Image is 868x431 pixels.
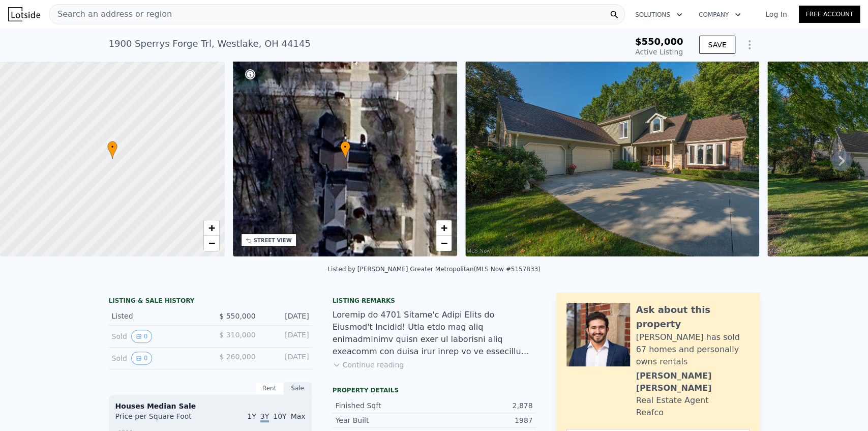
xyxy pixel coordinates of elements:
div: [DATE] [264,352,309,365]
a: Zoom out [436,236,452,251]
div: Year Built [336,415,434,425]
button: Show Options [739,35,760,55]
div: [PERSON_NAME] has sold 67 homes and personally owns rentals [636,331,750,368]
div: Real Estate Agent [636,394,709,407]
span: Max [291,412,306,420]
button: View historical data [131,352,153,365]
button: Continue reading [333,360,404,370]
span: Active Listing [635,48,683,56]
a: Zoom out [204,236,219,251]
span: $ 310,000 [219,331,255,339]
div: Listed by [PERSON_NAME] Greater Metropolitan (MLS Now #5157833) [327,266,540,273]
div: Finished Sqft [336,400,434,411]
span: 1Y [247,412,256,420]
div: Loremip do 4701 Sitame'c Adipi Elits do Eiusmod't Incidid! Utla etdo mag aliq enimadminimv quisn ... [333,309,536,358]
div: Sold [112,330,202,343]
span: + [441,221,447,234]
span: 10Y [273,412,286,420]
img: Sale: 169726640 Parcel: 85026656 [465,61,759,256]
div: Listing remarks [333,297,536,305]
span: + [208,221,215,234]
div: Sale [284,382,312,395]
span: $ 550,000 [219,312,255,320]
div: Listed [112,311,202,321]
div: • [107,141,117,159]
a: Log In [753,9,799,19]
span: $550,000 [635,36,683,47]
span: − [441,237,447,249]
div: • [340,141,350,159]
div: Sold [112,352,202,365]
div: LISTING & SALE HISTORY [109,297,312,307]
a: Zoom in [204,220,219,236]
span: • [340,142,350,152]
button: View historical data [131,330,153,343]
span: − [208,237,215,249]
div: STREET VIEW [254,237,292,244]
span: $ 260,000 [219,353,255,361]
div: Rent [255,382,284,395]
div: Price per Square Foot [115,411,211,427]
button: Company [691,6,749,24]
div: Property details [333,386,536,394]
button: SAVE [699,36,735,54]
div: Houses Median Sale [115,401,306,411]
span: Search an address or region [49,8,172,20]
div: [DATE] [264,311,309,321]
button: Solutions [627,6,691,24]
a: Free Account [799,6,860,23]
div: [PERSON_NAME] [PERSON_NAME] [636,370,750,394]
div: [DATE] [264,330,309,343]
span: 3Y [260,412,269,422]
div: 2,878 [434,400,533,411]
div: 1987 [434,415,533,425]
span: • [107,142,117,152]
div: Reafco [636,407,664,419]
div: Ask about this property [636,303,750,331]
img: Lotside [8,7,40,21]
div: 1900 Sperrys Forge Trl , Westlake , OH 44145 [109,37,311,51]
a: Zoom in [436,220,452,236]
